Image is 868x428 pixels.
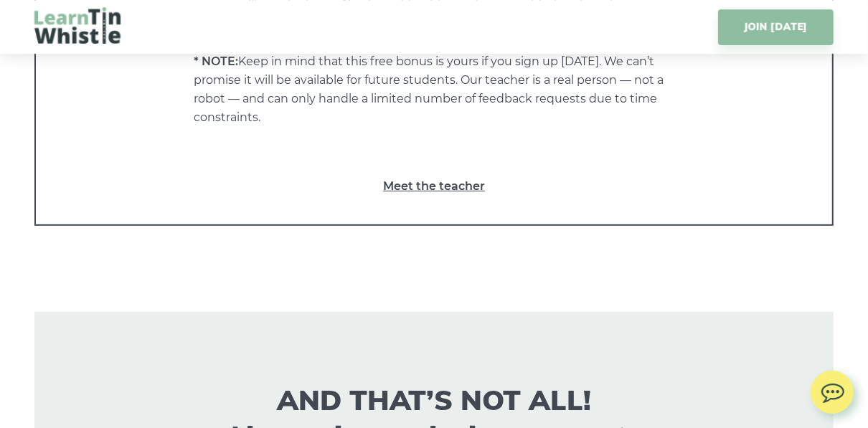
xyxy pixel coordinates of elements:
[718,9,834,45] a: JOIN [DATE]
[811,371,854,407] img: chat.svg
[194,54,238,68] strong: * NOTE:
[277,382,591,417] span: AND THAT’S NOT ALL!
[34,7,121,44] img: LearnTinWhistle.com
[65,177,803,196] a: Meet the teacher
